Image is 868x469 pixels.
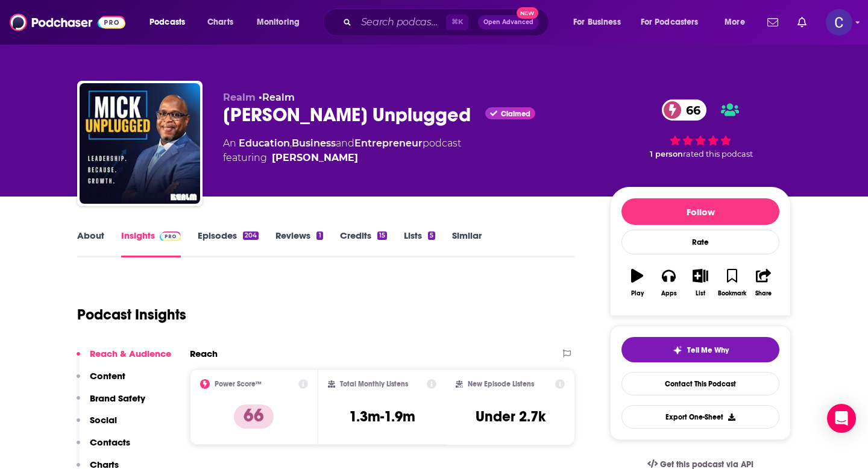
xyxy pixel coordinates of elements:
[428,231,435,240] div: 5
[77,348,171,370] button: Reach & Audience
[621,372,779,395] a: Contact This Podcast
[223,136,461,165] div: An podcast
[674,99,706,121] span: 66
[650,150,683,159] span: 1 person
[77,230,104,257] a: About
[190,348,218,359] h2: Reach
[90,414,117,426] p: Social
[10,11,125,34] img: Podchaser - Follow, Share and Rate Podcasts
[234,404,274,429] p: 66
[292,137,336,149] a: Business
[207,14,233,31] span: Charts
[716,261,747,304] button: Bookmark
[748,261,779,304] button: Share
[718,290,746,297] div: Bookmark
[275,230,322,257] a: Reviews1
[673,345,682,355] img: tell me why sparkle
[90,392,145,404] p: Brand Safety
[621,261,653,304] button: Play
[826,9,852,36] span: Logged in as publicityxxtina
[80,83,200,204] img: Mick Unplugged
[340,380,408,388] h2: Total Monthly Listens
[565,13,636,32] button: open menu
[826,9,852,36] img: User Profile
[272,151,358,165] a: Mick Hunt
[141,13,201,32] button: open menu
[716,13,760,32] button: open menu
[725,14,745,31] span: More
[468,380,534,388] h2: New Episode Listens
[478,15,539,30] button: Open AdvancedNew
[90,370,125,382] p: Content
[483,19,533,25] span: Open Advanced
[633,13,716,32] button: open menu
[452,230,482,257] a: Similar
[404,230,435,257] a: Lists5
[354,137,423,149] a: Entrepreneur
[621,230,779,254] div: Rate
[683,150,753,159] span: rated this podcast
[77,370,125,392] button: Content
[446,14,468,30] span: ⌘ K
[641,14,699,31] span: For Podcasters
[223,151,461,165] span: featuring
[77,436,130,459] button: Contacts
[755,290,772,297] div: Share
[661,290,677,297] div: Apps
[259,92,295,103] span: •
[290,137,292,149] span: ,
[349,408,415,426] h3: 1.3m-1.9m
[573,14,621,31] span: For Business
[121,230,181,257] a: InsightsPodchaser Pro
[336,137,354,149] span: and
[262,92,295,103] a: Realm
[248,13,315,32] button: open menu
[517,7,538,19] span: New
[90,436,130,448] p: Contacts
[826,9,852,36] button: Show profile menu
[200,13,241,32] a: Charts
[149,14,185,31] span: Podcasts
[77,414,117,436] button: Social
[198,230,259,257] a: Episodes204
[653,261,684,304] button: Apps
[335,8,561,36] div: Search podcasts, credits, & more...
[621,405,779,429] button: Export One-Sheet
[243,231,259,240] div: 204
[763,12,783,33] a: Show notifications dropdown
[340,230,387,257] a: Credits15
[621,337,779,362] button: tell me why sparkleTell Me Why
[685,261,716,304] button: List
[239,137,290,149] a: Education
[77,306,186,324] h1: Podcast Insights
[631,290,644,297] div: Play
[696,290,705,297] div: List
[662,99,706,121] a: 66
[257,14,300,31] span: Monitoring
[827,404,856,433] div: Open Intercom Messenger
[316,231,322,240] div: 1
[90,348,171,359] p: Reach & Audience
[160,231,181,241] img: Podchaser Pro
[621,198,779,225] button: Follow
[501,111,530,117] span: Claimed
[215,380,262,388] h2: Power Score™
[610,92,791,166] div: 66 1 personrated this podcast
[687,345,729,355] span: Tell Me Why
[377,231,387,240] div: 15
[77,392,145,415] button: Brand Safety
[223,92,256,103] span: Realm
[356,13,446,32] input: Search podcasts, credits, & more...
[793,12,811,33] a: Show notifications dropdown
[476,408,546,426] h3: Under 2.7k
